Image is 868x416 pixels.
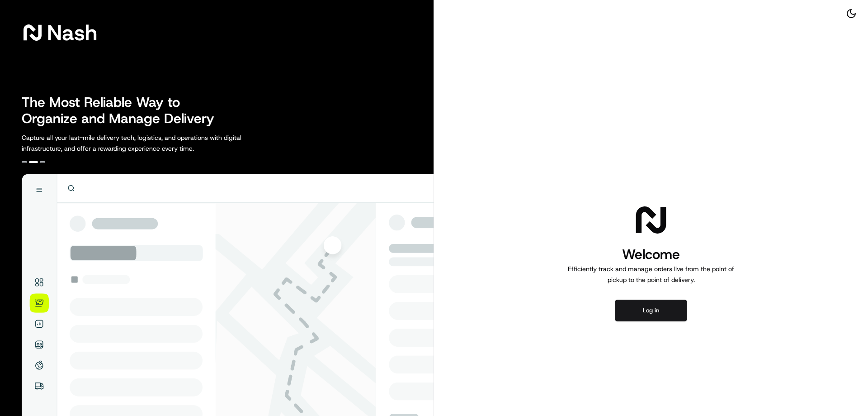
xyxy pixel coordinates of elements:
span: Nash [47,24,97,42]
h1: Welcome [564,245,738,263]
p: Capture all your last-mile delivery tech, logistics, and operations with digital infrastructure, ... [22,132,282,154]
p: Efficiently track and manage orders live from the point of pickup to the point of delivery. [564,263,738,285]
h2: The Most Reliable Way to Organize and Manage Delivery [22,94,224,127]
button: Log in [615,300,687,321]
